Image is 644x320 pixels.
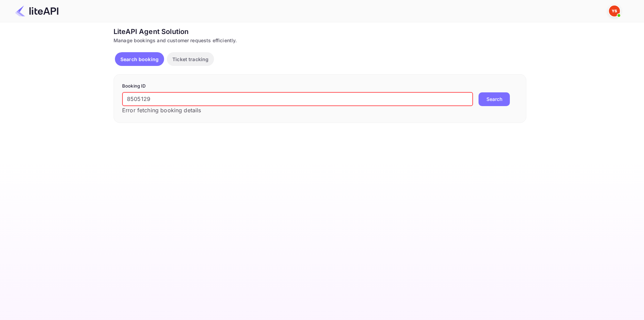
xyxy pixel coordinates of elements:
[15,5,58,16] img: LiteAPI Logo
[122,83,518,90] p: Booking ID
[122,92,473,106] input: Enter Booking ID (e.g., 63782194)
[609,5,620,16] img: Yandex Support
[114,37,526,44] div: Manage bookings and customer requests efficiently.
[479,92,510,106] button: Search
[114,26,526,37] div: LiteAPI Agent Solution
[120,56,159,63] p: Search booking
[172,56,208,63] p: Ticket tracking
[122,106,473,114] p: Error fetching booking details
